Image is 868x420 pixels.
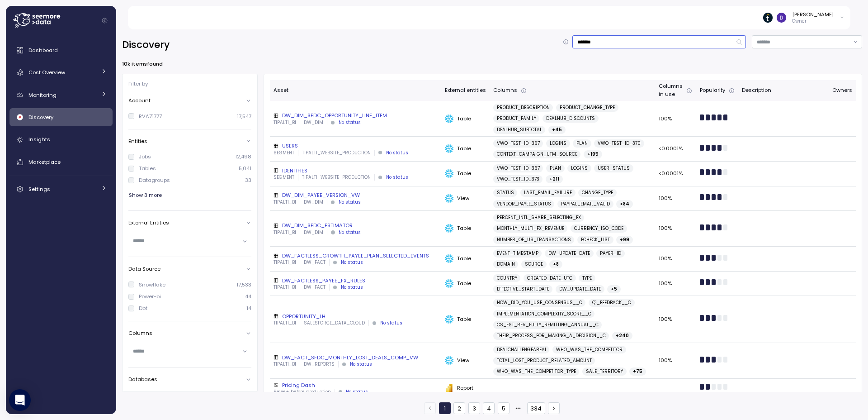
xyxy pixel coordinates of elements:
[139,305,147,312] div: Dbt
[655,101,696,137] td: 100%
[524,274,576,282] a: CREATED_DATE_UTC
[521,260,547,268] a: SOURCE
[557,200,613,208] a: PAYPAL_EMAIL_VALID
[128,329,152,337] p: Columns
[600,249,621,258] span: PAYER_ID
[122,60,163,67] p: 10k items found
[493,260,519,268] a: DOMAIN
[497,274,517,282] span: COUNTRY
[304,119,323,126] p: DW_DIM
[493,139,543,148] a: VWO_TEST_ID_367
[274,174,294,181] p: SEGMENT
[274,313,438,320] div: OPPORTUNITY_LH
[620,236,629,244] span: + 99
[493,115,540,123] a: PRODUCT_FAMILY
[579,274,595,282] a: TYPE
[633,367,642,376] span: + 75
[493,236,575,244] a: NUMBER_OF_US_TRANSACTIONS
[493,285,553,293] a: EFFECTIVE_START_DATE
[274,142,438,149] div: USERS
[274,389,331,395] p: Review before production
[497,332,606,340] span: THEIR_PROCESS_FOR_MAKING_A_DECISION__C
[546,115,595,123] span: DEALHUB_DISCOUNTS
[832,86,852,95] div: Owners
[574,224,623,233] span: CURRENCY_ISO_CODE
[655,247,696,272] td: 100%
[493,126,546,134] a: DEALHUB_SUBTOTAL
[546,139,570,148] a: LOGINS
[128,80,148,87] p: Filter by
[128,138,147,145] p: Entities
[339,229,361,236] div: No status
[274,361,296,367] p: TIPALTI_BI
[274,277,438,284] div: DW_FACTLESS_PAYEE_FX_RULES
[556,285,604,293] a: DW_UPDATE_DATE
[274,112,438,119] div: DW_DIM_SFDC_OPPORTUNITY_LINE_ITEM
[28,186,50,193] span: Settings
[777,13,786,22] img: ACg8ocItJC8tCQxi3_P-VkSK74Q2EtMJdhzWw5S0USwfGnV48jTzug=s96-c
[274,150,294,156] p: SEGMENT
[445,86,486,95] div: External entities
[304,229,323,236] p: DW_DIM
[304,320,365,326] p: SALESFORCE_DATA_CLOUD
[445,144,486,153] div: Table
[128,265,160,272] p: Data Source
[497,367,576,376] span: WHO_WAS_THE_COMPETITOR_TYPE
[304,199,323,205] p: DW_DIM
[552,346,626,354] a: WHO_WAS_THE_COMPETITOR
[553,260,559,268] span: + 8
[587,150,599,158] span: + 195
[559,285,601,293] span: DW_UPDATE_DATE
[453,402,465,414] button: 2
[763,13,773,22] img: 6714de1ca73de131760c52a6.PNG
[445,384,486,393] div: Report
[527,274,572,282] span: CREATED_DATE_UTC
[386,174,408,181] div: No status
[493,189,518,197] a: STATUS
[556,346,623,354] span: WHO_WAS_THE_COMPETITOR
[274,252,438,266] a: DW_FACTLESS_GROWTH_PAYEE_PLAN_SELECTED_EVENTSTIPALTI_BIDW_FACTNo status
[128,97,151,104] p: Account
[274,167,438,174] div: IDENTIFIES
[497,310,591,318] span: IMPLEMENTATION_COMPLEXITY_SCORE__C
[620,200,629,208] span: + 84
[237,113,251,120] p: 17,547
[578,189,617,197] a: CHANGE_TYPE
[274,320,296,326] p: TIPALTI_BI
[497,236,571,244] span: NUMBER_OF_US_TRANSACTIONS
[493,86,651,95] div: Columns
[9,153,113,171] a: Marketplace
[274,112,438,125] a: DW_DIM_SFDC_OPPORTUNITY_LINE_ITEMTIPALTI_BIDW_DIMNo status
[571,224,627,233] a: CURRENCY_ISO_CODE
[274,142,438,156] a: USERSSEGMENTTIPALTI_WEBSITE_PRODUCTIONNo status
[560,104,615,112] span: PRODUCT_CHANGE_TYPE
[28,69,65,76] span: Cost Overview
[567,164,591,172] a: LOGINS
[274,354,438,361] div: DW_FACT_SFDC_MONTHLY_LOST_DEALS_COMP_VW
[274,229,296,236] p: TIPALTI_BI
[28,91,57,99] span: Monitoring
[576,139,588,148] span: PLAN
[589,299,635,307] a: Q1_FEEDBACK__C
[659,82,692,98] div: Columns in use
[341,284,363,291] div: No status
[350,361,372,367] div: No status
[445,356,486,365] div: View
[549,175,559,183] span: + 211
[304,284,325,291] p: DW_FACT
[9,86,113,104] a: Monitoring
[524,189,572,197] span: LAST_EMAIL_FAILURE
[445,279,486,288] div: Table
[550,139,566,148] span: LOGINS
[9,180,113,198] a: Settings
[655,296,696,343] td: 100%
[497,321,599,329] span: CS_EST_REV_FULLY_REMITTING_ANNUAL__C
[28,158,61,166] span: Marketplace
[616,332,629,340] span: + 240
[493,175,543,183] a: VWO_TEST_ID_373
[493,214,585,222] a: PERCENT_INTL_SHARE_SELECTING_FX
[577,236,613,244] a: ECHECK_LIST
[596,249,625,258] a: PAYER_ID
[655,343,696,379] td: 100%
[497,104,550,112] span: PRODUCT_DESCRIPTION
